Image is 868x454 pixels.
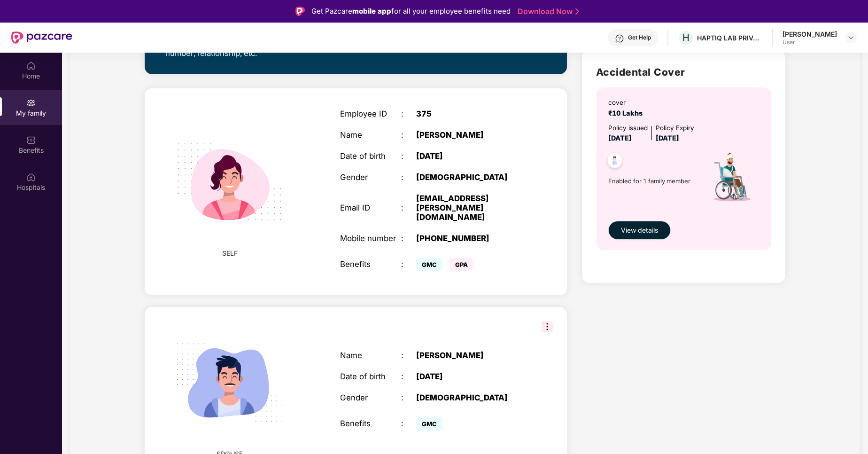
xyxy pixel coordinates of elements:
[401,234,416,243] div: :
[608,109,646,117] span: ₹10 Lakhs
[416,417,442,431] span: GMC
[628,34,651,41] div: Get Help
[575,7,579,16] img: Stroke
[401,419,416,429] div: :
[401,260,416,269] div: :
[416,258,442,271] span: GMC
[416,194,523,222] div: [EMAIL_ADDRESS][PERSON_NAME][DOMAIN_NAME]
[697,144,764,216] img: icon
[352,7,391,16] strong: mobile app
[401,372,416,382] div: :
[311,6,511,17] div: Get Pazcare for all your employee benefits need
[401,393,416,403] div: :
[416,110,523,119] div: 375
[416,131,523,140] div: [PERSON_NAME]
[26,172,36,182] img: svg+xml;base64,PHN2ZyBpZD0iSG9zcGl0YWxzIiB4bWxucz0iaHR0cDovL3d3dy53My5vcmcvMjAwMC9zdmciIHdpZHRoPS...
[608,98,646,108] div: cover
[340,260,401,269] div: Benefits
[340,131,401,140] div: Name
[163,316,296,449] img: svg+xml;base64,PHN2ZyB4bWxucz0iaHR0cDovL3d3dy53My5vcmcvMjAwMC9zdmciIHdpZHRoPSIyMjQiIGhlaWdodD0iMT...
[163,116,296,248] img: svg+xml;base64,PHN2ZyB4bWxucz0iaHR0cDovL3d3dy53My5vcmcvMjAwMC9zdmciIHdpZHRoPSIyMjQiIGhlaWdodD0iMT...
[401,204,416,213] div: :
[416,173,523,182] div: [DEMOGRAPHIC_DATA]
[26,98,36,108] img: svg+xml;base64,PHN2ZyB3aWR0aD0iMjAiIGhlaWdodD0iMjAiIHZpZXdCb3g9IjAgMCAyMCAyMCIgZmlsbD0ibm9uZSIgeG...
[26,61,36,70] img: svg+xml;base64,PHN2ZyBpZD0iSG9tZSIgeG1sbnM9Imh0dHA6Ly93d3cudzMub3JnLzIwMDAvc3ZnIiB3aWR0aD0iMjAiIG...
[608,123,648,133] div: Policy issued
[416,152,523,161] div: [DATE]
[340,204,401,213] div: Email ID
[621,225,658,235] span: View details
[518,7,576,16] a: Download Now
[401,131,416,140] div: :
[608,221,671,240] button: View details
[783,30,837,39] div: [PERSON_NAME]
[340,419,401,429] div: Benefits
[608,134,632,142] span: [DATE]
[604,150,627,173] img: svg+xml;base64,PHN2ZyB4bWxucz0iaHR0cDovL3d3dy53My5vcmcvMjAwMC9zdmciIHdpZHRoPSI0OC45NDMiIGhlaWdodD...
[340,372,401,382] div: Date of birth
[295,7,305,16] img: Logo
[416,234,523,243] div: [PHONE_NUMBER]
[340,110,401,119] div: Employee ID
[340,173,401,182] div: Gender
[401,152,416,161] div: :
[542,321,553,332] img: svg+xml;base64,PHN2ZyB3aWR0aD0iMzIiIGhlaWdodD0iMzIiIHZpZXdCb3g9IjAgMCAzMiAzMiIgZmlsbD0ibm9uZSIgeG...
[697,33,763,42] div: HAPTIQ LAB PRIVATE LIMITED
[615,34,624,43] img: svg+xml;base64,PHN2ZyBpZD0iSGVscC0zMngzMiIgeG1sbnM9Imh0dHA6Ly93d3cudzMub3JnLzIwMDAvc3ZnIiB3aWR0aD...
[596,64,771,80] h2: Accidental Cover
[416,351,523,360] div: [PERSON_NAME]
[401,173,416,182] div: :
[11,31,72,44] img: New Pazcare Logo
[449,258,473,271] span: GPA
[416,393,523,403] div: [DEMOGRAPHIC_DATA]
[340,234,401,243] div: Mobile number
[340,152,401,161] div: Date of birth
[783,39,837,46] div: User
[401,351,416,360] div: :
[401,110,416,119] div: :
[847,34,855,41] img: svg+xml;base64,PHN2ZyBpZD0iRHJvcGRvd24tMzJ4MzIiIHhtbG5zPSJodHRwOi8vd3d3LnczLm9yZy8yMDAwL3N2ZyIgd2...
[340,393,401,403] div: Gender
[656,134,679,142] span: [DATE]
[26,135,36,145] img: svg+xml;base64,PHN2ZyBpZD0iQmVuZWZpdHMiIHhtbG5zPSJodHRwOi8vd3d3LnczLm9yZy8yMDAwL3N2ZyIgd2lkdGg9Ij...
[656,123,694,133] div: Policy Expiry
[682,32,690,43] span: H
[340,351,401,360] div: Name
[608,176,697,186] span: Enabled for 1 family member
[222,248,238,258] span: SELF
[416,372,523,382] div: [DATE]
